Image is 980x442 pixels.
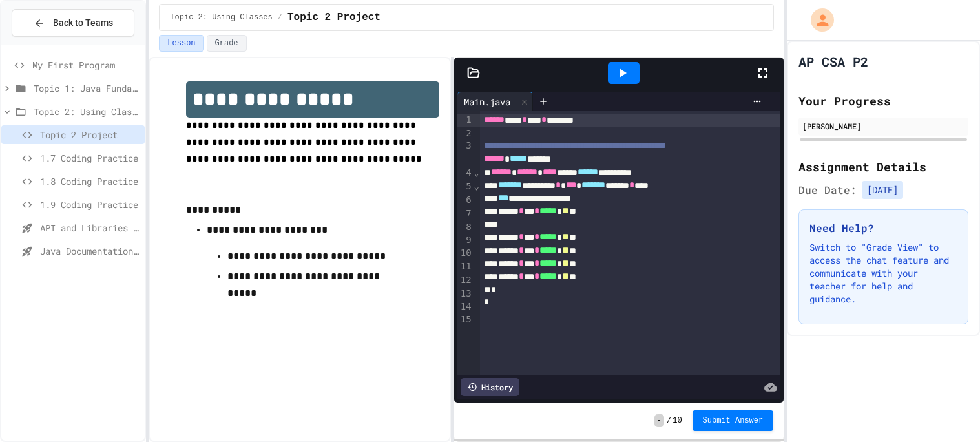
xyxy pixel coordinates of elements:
span: Fold line [474,181,480,191]
h2: Assignment Details [798,158,968,176]
div: My Account [797,5,837,35]
div: Main.java [457,92,533,111]
span: Topic 2: Using Classes [170,12,272,23]
button: Grade [207,35,247,52]
div: Main.java [457,95,517,109]
div: 9 [457,234,474,247]
span: Topic 2 Project [40,128,140,142]
span: Submit Answer [703,416,764,426]
span: Java Documentation with Comments - Topic 1.8 [40,244,140,258]
div: 2 [457,127,474,140]
div: [PERSON_NAME] [802,120,964,132]
span: - [654,414,664,427]
span: Topic 2 Project [287,10,381,25]
div: 15 [457,313,474,326]
span: My First Program [32,58,140,72]
span: 1.9 Coding Practice [40,198,140,211]
div: 13 [457,288,474,301]
h3: Need Help? [809,220,957,236]
div: History [461,378,519,396]
div: 10 [457,247,474,260]
button: Back to Teams [12,9,134,37]
div: 5 [457,180,474,194]
span: / [667,416,671,426]
span: [DATE] [862,181,903,199]
p: Switch to "Grade View" to access the chat feature and communicate with your teacher for help and ... [809,241,957,306]
h2: Your Progress [798,92,968,110]
div: 7 [457,207,474,221]
span: 1.8 Coding Practice [40,174,140,188]
button: Submit Answer [693,410,774,431]
div: 11 [457,260,474,274]
div: 4 [457,167,474,180]
span: / [278,12,282,23]
span: 10 [672,416,682,426]
span: Topic 2: Using Classes [34,105,140,118]
div: 6 [457,194,474,207]
div: 14 [457,300,474,313]
span: API and Libraries - Topic 1.7 [40,221,140,235]
div: 1 [457,114,474,127]
span: Fold line [474,167,480,178]
span: Topic 1: Java Fundamentals [34,81,140,95]
div: 3 [457,140,474,167]
button: Lesson [159,35,203,52]
span: Due Date: [798,182,857,198]
div: 12 [457,274,474,288]
h1: AP CSA P2 [798,52,868,70]
span: Back to Teams [53,16,113,30]
div: 8 [457,221,474,235]
span: 1.7 Coding Practice [40,151,140,165]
